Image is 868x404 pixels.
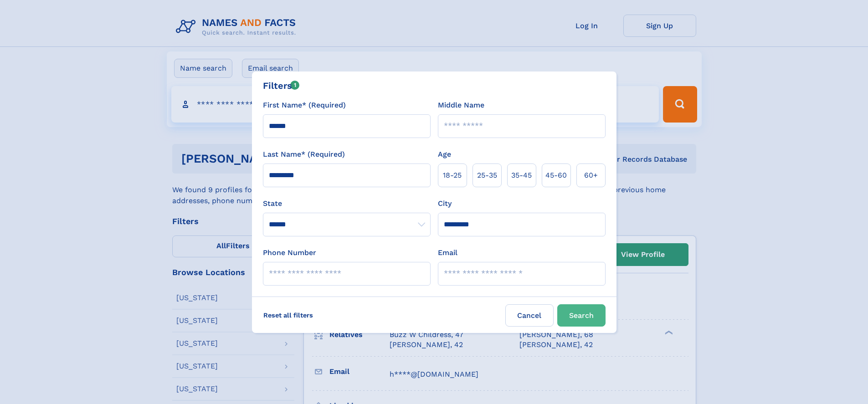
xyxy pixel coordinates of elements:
label: City [438,198,452,209]
label: State [263,198,431,209]
span: 25‑35 [477,170,497,181]
label: Phone Number [263,247,316,258]
label: Email [438,247,457,258]
label: Middle Name [438,100,484,111]
label: Cancel [505,304,554,327]
button: Search [557,304,606,327]
span: 45‑60 [545,170,567,181]
label: Age [438,149,451,160]
span: 35‑45 [511,170,532,181]
span: 18‑25 [443,170,462,181]
label: Reset all filters [257,304,319,326]
span: 60+ [584,170,598,181]
label: First Name* (Required) [263,100,346,111]
label: Last Name* (Required) [263,149,345,160]
div: Filters [263,79,300,92]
